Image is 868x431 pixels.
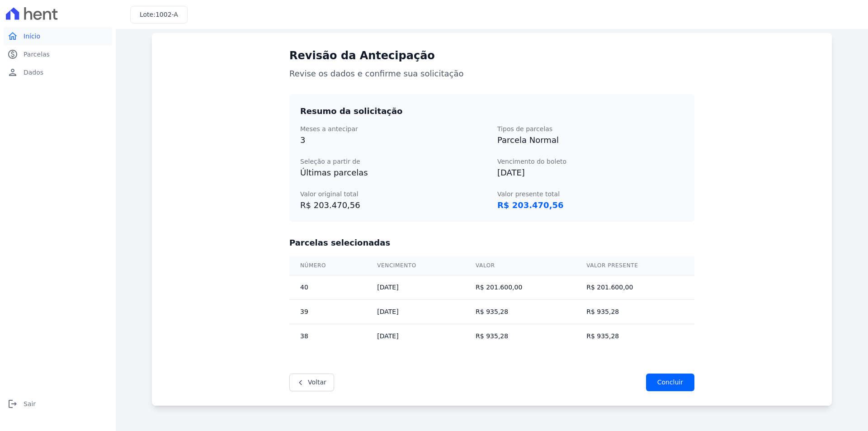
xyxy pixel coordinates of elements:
h3: Resumo da solicitação [300,105,684,117]
i: home [7,31,18,42]
dt: Seleção a partir de [300,157,486,166]
i: paid [7,49,18,60]
td: R$ 935,28 [465,300,576,324]
td: R$ 935,28 [576,324,694,349]
span: Dados [24,68,43,77]
a: logoutSair [4,395,112,413]
dt: Meses a antecipar [300,124,486,134]
h2: Revise os dados e confirme sua solicitação [289,67,694,80]
span: Parcelas [24,50,50,59]
th: Vencimento [366,256,465,275]
dt: Valor original total [300,189,486,199]
td: [DATE] [366,275,465,300]
dd: R$ 203.470,56 [300,199,486,211]
td: 38 [289,324,366,349]
h1: Revisão da Antecipação [289,47,694,64]
td: 40 [289,275,366,300]
th: Valor [465,256,576,275]
h3: Lote: [140,10,178,19]
dd: Últimas parcelas [300,166,486,179]
a: homeInício [4,27,112,45]
i: logout [7,398,18,409]
dd: R$ 203.470,56 [497,199,684,211]
td: R$ 935,28 [465,324,576,349]
h3: Parcelas selecionadas [289,237,694,249]
dt: Vencimento do boleto [497,157,684,166]
th: Valor presente [576,256,694,275]
dd: [DATE] [497,166,684,179]
a: paidParcelas [4,45,112,63]
dt: Valor presente total [497,189,684,199]
i: person [7,67,18,78]
th: Número [289,256,366,275]
td: R$ 935,28 [576,300,694,324]
input: Concluir [646,374,694,391]
span: 1002-A [156,11,178,18]
a: Voltar [289,374,334,391]
span: Início [24,32,40,41]
td: R$ 201.600,00 [465,275,576,300]
span: Sair [24,399,36,408]
td: [DATE] [366,324,465,349]
dt: Tipos de parcelas [497,124,684,134]
dd: Parcela Normal [497,134,684,146]
a: personDados [4,63,112,81]
td: R$ 201.600,00 [576,275,694,300]
dd: 3 [300,134,486,146]
td: 39 [289,300,366,324]
td: [DATE] [366,300,465,324]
